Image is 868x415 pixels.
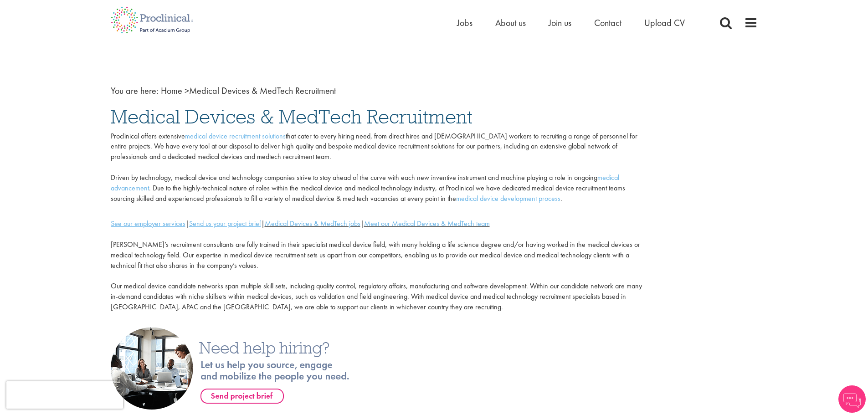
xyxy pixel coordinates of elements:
[549,17,571,29] a: Join us
[644,17,685,29] a: Upload CV
[594,17,621,29] a: Contact
[456,194,560,203] a: medical device development process
[161,85,336,97] span: Medical Devices & MedTech Recruitment
[185,85,189,97] span: >
[111,173,619,193] a: medical advancement
[111,104,473,129] span: Medical Devices & MedTech Recruitment
[838,385,866,413] img: Chatbot
[111,85,159,97] span: You are here:
[185,131,286,141] a: medical device recruitment solutions
[111,219,647,229] div: | | |
[161,85,182,97] a: breadcrumb link to Home
[364,219,490,228] a: Meet our Medical Devices & MedTech team
[495,17,526,29] a: About us
[111,219,185,228] a: See our employer services
[111,131,647,204] p: Proclinical offers extensive that cater to every hiring need, from direct hires and [DEMOGRAPHIC_...
[6,381,123,409] iframe: reCAPTCHA
[265,219,360,228] a: Medical Devices & MedTech jobs
[189,219,261,228] a: Send us your project brief
[457,17,473,29] a: Jobs
[111,229,647,323] p: [PERSON_NAME]’s recruitment consultants are fully trained in their specialist medical device fiel...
